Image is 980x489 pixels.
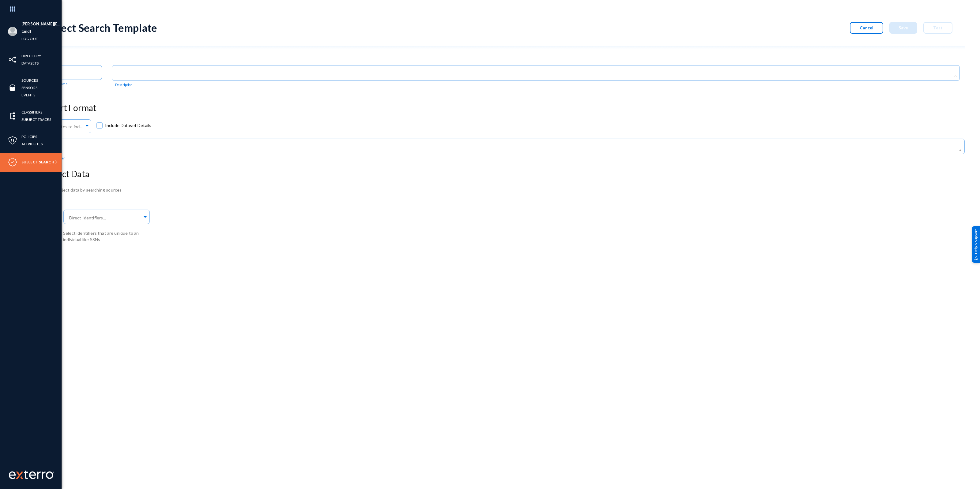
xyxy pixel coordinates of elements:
button: Test [923,22,952,34]
a: Datasets [21,60,39,67]
img: icon-compliance.svg [8,158,17,167]
a: Subject Search [21,159,54,166]
mat-hint: Description [115,83,132,87]
span: Include Dataset Details [105,121,152,130]
a: Attributes [21,140,43,147]
a: Policies [21,133,37,140]
img: icon-policies.svg [8,136,17,145]
img: help_support.svg [974,256,978,260]
a: Subject Traces [21,116,51,123]
button: Cancel [850,22,883,34]
div: Attributes to include in report... [45,121,86,132]
span: Test [933,25,943,30]
a: Directory [21,52,41,59]
img: icon-elements.svg [8,111,17,121]
img: blank-profile-picture.png [8,27,17,36]
button: Save [889,22,917,34]
div: Select identifiers that are unique to an individual like SSNs [63,230,155,243]
h3: Subject Data [40,169,965,179]
div: Help & Support [972,226,980,263]
span: Cancel [860,25,873,30]
a: Sensors [21,84,37,91]
div: Locate subject data by searching sources [40,187,965,193]
h3: Report Format [40,103,965,113]
a: tandl [21,28,31,35]
span: Save [899,25,908,30]
a: Log out [21,35,38,42]
li: [PERSON_NAME][EMAIL_ADDRESS][DOMAIN_NAME] [21,21,62,28]
a: Classifiers [21,109,42,116]
img: app launcher [3,2,22,16]
img: icon-inventory.svg [8,55,17,64]
a: Sources [21,77,38,84]
img: exterro-work-mark.svg [9,470,54,479]
img: icon-sources.svg [8,83,17,92]
input: Name [46,70,99,76]
img: exterro-logo.svg [16,472,23,479]
div: Subject Search Template [40,21,157,34]
a: Events [21,91,35,99]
